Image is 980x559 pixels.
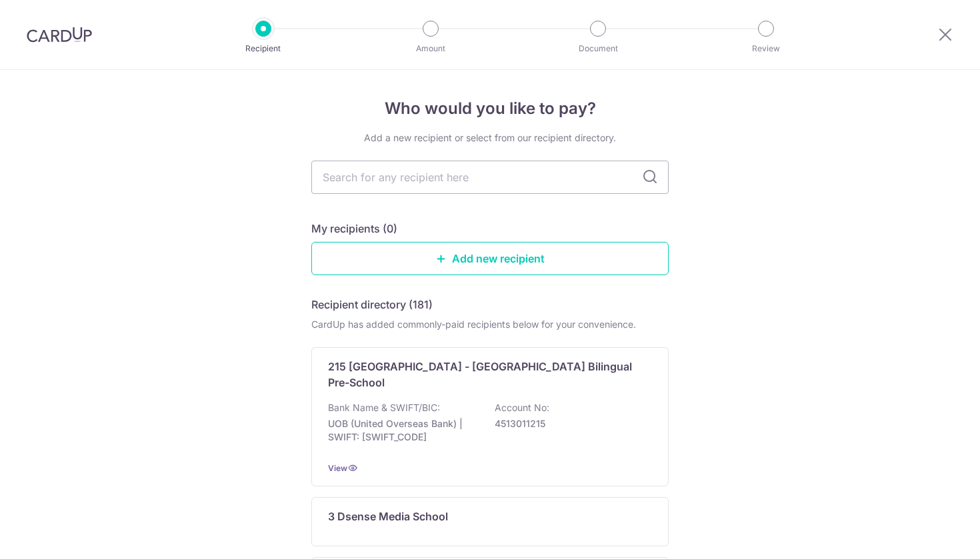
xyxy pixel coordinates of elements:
p: Recipient [214,42,313,55]
input: Search for any recipient here [311,161,669,194]
img: CardUp [27,27,92,43]
p: 215 [GEOGRAPHIC_DATA] - [GEOGRAPHIC_DATA] Bilingual Pre-School [328,358,636,390]
p: Bank Name & SWIFT/BIC: [328,401,440,414]
p: 3 Dsense Media School [328,508,448,524]
p: Document [549,42,647,55]
p: Amount [381,42,480,55]
p: 4513011215 [495,417,644,430]
h4: Who would you like to pay? [311,97,669,121]
div: CardUp has added commonly-paid recipients below for your convenience. [311,318,669,331]
a: Add new recipient [311,242,669,275]
p: Account No: [495,401,549,414]
h5: My recipients (0) [311,221,397,237]
a: View [328,463,347,473]
p: Review [717,42,815,55]
p: UOB (United Overseas Bank) | SWIFT: [SWIFT_CODE] [328,417,477,444]
h5: Recipient directory (181) [311,296,433,312]
div: Add a new recipient or select from our recipient directory. [311,131,669,145]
